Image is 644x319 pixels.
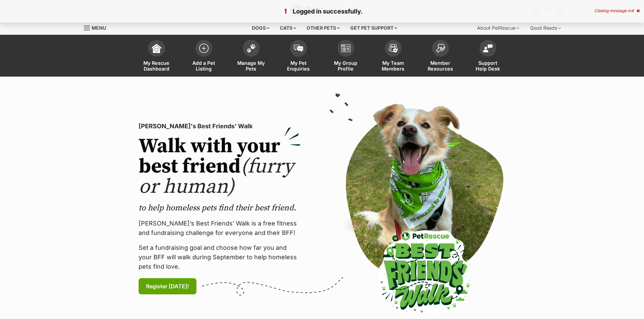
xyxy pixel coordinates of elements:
span: My Team Members [378,60,408,72]
span: Member Resources [425,60,456,72]
div: Get pet support [345,21,402,35]
div: Other pets [302,21,344,35]
a: Manage My Pets [228,36,275,77]
span: Menu [92,25,106,31]
a: Menu [84,21,111,33]
a: My Rescue Dashboard [133,36,180,77]
img: help-desk-icon-fdf02630f3aa405de69fd3d07c3f3aa587a6932b1a1747fa1d2bba05be0121f9.svg [483,44,493,52]
span: Support Help Desk [473,60,503,72]
a: My Group Profile [322,36,369,77]
p: Set a fundraising goal and choose how far you and your BFF will walk during September to help hom... [139,243,301,271]
a: My Team Members [369,36,417,77]
span: My Rescue Dashboard [141,60,172,72]
div: Dogs [247,21,274,35]
span: Register [DATE]! [146,282,189,290]
a: Support Help Desk [464,36,511,77]
img: add-pet-listing-icon-0afa8454b4691262ce3f59096e99ab1cd57d4a30225e0717b998d2c9b9846f56.svg [199,44,209,53]
span: Add a Pet Listing [189,60,219,72]
img: manage-my-pets-icon-02211641906a0b7f246fdf0571729dbe1e7629f14944591b6c1af311fb30b64b.svg [246,44,256,53]
div: Cats [275,21,301,35]
img: team-members-icon-5396bd8760b3fe7c0b43da4ab00e1e3bb1a5d9ba89233759b79545d2d3fc5d0d.svg [388,44,398,53]
p: [PERSON_NAME]'s Best Friends' Walk [139,122,301,131]
span: My Group Profile [331,60,361,72]
img: group-profile-icon-3fa3cf56718a62981997c0bc7e787c4b2cf8bcc04b72c1350f741eb67cf2f40e.svg [341,44,351,52]
a: Register [DATE]! [139,278,196,294]
h2: Walk with your best friend [139,136,301,197]
div: About PetRescue [472,21,524,35]
a: Add a Pet Listing [180,36,228,77]
div: Good Reads [525,21,566,35]
img: member-resources-icon-8e73f808a243e03378d46382f2149f9095a855e16c252ad45f914b54edf8863c.svg [436,44,445,53]
p: to help homeless pets find their best friend. [139,203,301,213]
p: [PERSON_NAME]’s Best Friends' Walk is a free fitness and fundraising challenge for everyone and t... [139,219,301,238]
img: dashboard-icon-eb2f2d2d3e046f16d808141f083e7271f6b2e854fb5c12c21221c1fb7104beca.svg [152,44,161,53]
span: (furry or human) [139,154,294,200]
span: My Pet Enquiries [283,60,314,72]
span: Manage My Pets [236,60,266,72]
a: Member Resources [417,36,464,77]
a: My Pet Enquiries [275,36,322,77]
img: pet-enquiries-icon-7e3ad2cf08bfb03b45e93fb7055b45f3efa6380592205ae92323e6603595dc1f.svg [294,45,303,52]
